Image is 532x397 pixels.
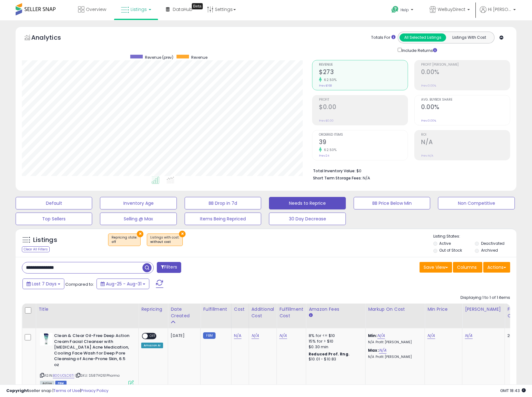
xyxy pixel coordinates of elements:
p: N/A Profit [PERSON_NAME] [368,340,420,344]
button: Save View [420,262,452,273]
span: Compared to: [65,281,94,287]
span: Columns [457,264,477,270]
a: Hi [PERSON_NAME] [480,6,516,20]
div: Fulfillment Cost [279,306,303,319]
a: B00UOLC6TI [53,373,74,378]
b: Total Inventory Value: [313,168,355,173]
small: Amazon Fees. [309,313,312,318]
b: Short Term Storage Fees: [313,175,362,181]
button: Aug-25 - Aug-31 [97,279,149,289]
button: Default [16,197,92,209]
button: Listings With Cost [446,33,492,42]
button: Inventory Age [100,197,177,209]
p: N/A Profit [PERSON_NAME] [368,355,420,359]
span: OFF [148,334,158,339]
button: BB Drop in 7d [185,197,261,209]
a: N/A [279,333,287,339]
span: Aug-25 - Aug-31 [106,281,142,287]
button: Needs to Reprice [269,197,346,209]
span: FBM [55,381,67,386]
b: Clean & Clear Oil-Free Deep Action Cream Facial Cleanser with [MEDICAL_DATA] Acne Medication, Coo... [54,333,130,369]
label: Archived [481,248,498,253]
div: Fulfillment [203,306,228,313]
span: Revenue (prev) [145,55,173,60]
span: Overview [86,6,106,13]
label: Active [439,241,451,246]
small: Prev: $0.00 [319,119,334,123]
div: Repricing [141,306,165,313]
div: Clear All Filters [22,246,50,252]
span: WeBuyDirect [438,6,465,13]
div: without cost [150,240,179,244]
small: 62.50% [322,148,336,152]
small: Prev: 0.00% [421,119,436,123]
div: [DATE] [171,333,196,339]
small: Prev: 0.00% [421,84,436,88]
button: Top Sellers [16,213,92,225]
span: | SKU: S58714261Pharma [75,373,120,378]
b: Reduced Prof. Rng. [309,351,350,357]
div: Tooltip anchor [192,3,203,9]
div: Displaying 1 to 1 of 1 items [460,295,510,301]
a: Privacy Policy [81,388,108,394]
div: Additional Cost [251,306,274,319]
div: Fulfillable Quantity [507,306,529,319]
span: Help [400,7,409,13]
div: Totals For [371,35,395,41]
span: N/A [363,175,370,181]
h2: 39 [319,138,408,147]
span: Revenue [319,63,408,67]
div: Markup on Cost [368,306,422,313]
div: $10.01 - $10.83 [309,357,360,362]
div: $0.30 min [309,344,360,350]
span: Profit [319,98,408,102]
span: Avg. Buybox Share [421,98,510,102]
small: 62.50% [322,78,336,82]
button: BB Price Below Min [354,197,430,209]
button: All Selected Listings [400,33,446,42]
button: Actions [483,262,510,273]
button: × [179,231,186,237]
h2: $273 [319,68,408,77]
a: N/A [379,347,386,354]
li: $0 [313,167,505,174]
button: Selling @ Max [100,213,177,225]
i: Get Help [391,6,399,13]
span: Listings [131,6,147,13]
div: Title [38,306,136,313]
span: DataHub [173,6,192,13]
a: N/A [234,333,241,339]
span: ROI [421,133,510,137]
span: All listings currently available for purchase on Amazon [40,381,54,386]
div: seller snap | | [6,388,108,394]
div: off [112,240,137,244]
small: Prev: N/A [421,154,433,158]
img: 317HFqnZfjL._SL40_.jpg [40,333,52,345]
div: Amazon AI [141,343,163,348]
span: Profit [PERSON_NAME] [421,63,510,67]
div: 15% for > $10 [309,339,360,344]
h2: 0.00% [421,103,510,112]
span: Ordered Items [319,133,408,137]
div: Cost [234,306,246,313]
a: N/A [465,333,472,339]
div: 26 [507,333,527,339]
small: FBM [203,332,215,339]
span: Last 7 Days [32,281,57,287]
div: Date Created [171,306,198,319]
h2: N/A [421,138,510,147]
a: N/A [251,333,259,339]
a: Help [386,1,420,20]
label: Deactivated [481,241,505,246]
b: Min: [368,333,377,339]
div: Min Price [427,306,460,313]
a: N/A [427,333,435,339]
span: Revenue [191,55,207,60]
div: Amazon Fees [309,306,363,313]
span: 2025-09-8 18:43 GMT [500,388,526,394]
div: 8% for <= $10 [309,333,360,339]
button: 30 Day Decrease [269,213,346,225]
div: Include Returns [393,47,445,54]
b: Max: [368,347,379,353]
p: Listing States: [433,234,516,239]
